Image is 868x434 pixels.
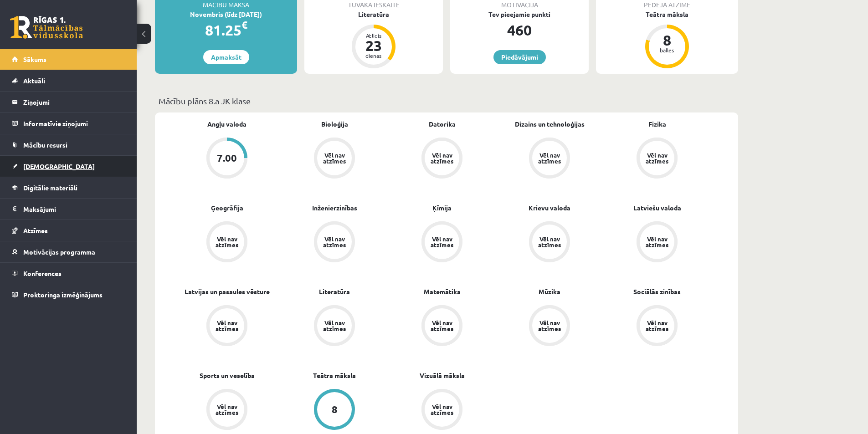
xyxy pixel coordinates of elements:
[23,113,125,134] legend: Informatīvie ziņojumi
[429,119,456,129] a: Datorika
[537,320,562,332] div: Vēl nav atzīmes
[537,152,562,164] div: Vēl nav atzīmes
[281,305,388,348] a: Vēl nav atzīmes
[429,152,455,164] div: Vēl nav atzīmes
[388,138,496,180] a: Vēl nav atzīmes
[429,403,455,415] div: Vēl nav atzīmes
[10,16,83,39] a: Rīgas 1. Tālmācības vidusskola
[12,263,125,284] a: Konferences
[429,320,455,332] div: Vēl nav atzīmes
[644,320,670,332] div: Vēl nav atzīmes
[23,199,125,220] legend: Maksājumi
[515,119,585,129] a: Dizains un tehnoloģijas
[603,138,711,180] a: Vēl nav atzīmes
[596,10,738,19] div: Teātra māksla
[12,199,125,220] a: Maksājumi
[644,236,670,248] div: Vēl nav atzīmes
[321,119,348,129] a: Bioloģija
[653,47,681,53] div: balles
[432,203,452,213] a: Ķīmija
[388,305,496,348] a: Vēl nav atzīmes
[207,119,247,129] a: Angļu valoda
[429,236,455,248] div: Vēl nav atzīmes
[23,269,62,277] span: Konferences
[12,92,125,112] a: Ziņojumi
[360,33,387,38] div: Atlicis
[23,248,95,256] span: Motivācijas programma
[633,203,681,213] a: Latviešu valoda
[241,18,247,31] span: €
[12,284,125,305] a: Proktoringa izmēģinājums
[23,226,48,235] span: Atzīmes
[12,241,125,262] a: Motivācijas programma
[23,55,46,63] span: Sākums
[173,138,281,180] a: 7.00
[450,19,589,41] div: 460
[529,203,570,213] a: Krievu valoda
[332,404,338,414] div: 8
[388,221,496,264] a: Vēl nav atzīmes
[214,236,240,248] div: Vēl nav atzīmes
[281,389,388,432] a: 8
[537,236,562,248] div: Vēl nav atzīmes
[304,10,443,70] a: Literatūra Atlicis 23 dienas
[304,10,443,19] div: Literatūra
[12,156,125,177] a: [DEMOGRAPHIC_DATA]
[319,287,350,296] a: Literatūra
[420,371,465,380] a: Vizuālā māksla
[648,119,666,129] a: Fizika
[424,287,461,296] a: Matemātika
[12,177,125,198] a: Digitālie materiāli
[360,38,387,53] div: 23
[281,138,388,180] a: Vēl nav atzīmes
[159,95,734,107] p: Mācību plāns 8.a JK klase
[493,50,546,64] a: Piedāvājumi
[322,320,347,332] div: Vēl nav atzīmes
[644,152,670,164] div: Vēl nav atzīmes
[23,291,103,299] span: Proktoringa izmēģinājums
[173,221,281,264] a: Vēl nav atzīmes
[23,162,95,170] span: [DEMOGRAPHIC_DATA]
[322,236,347,248] div: Vēl nav atzīmes
[203,50,249,64] a: Apmaksāt
[281,221,388,264] a: Vēl nav atzīmes
[603,305,711,348] a: Vēl nav atzīmes
[496,221,603,264] a: Vēl nav atzīmes
[360,53,387,58] div: dienas
[596,10,738,70] a: Teātra māksla 8 balles
[653,33,681,47] div: 8
[496,138,603,180] a: Vēl nav atzīmes
[23,92,125,112] legend: Ziņojumi
[496,305,603,348] a: Vēl nav atzīmes
[12,70,125,91] a: Aktuāli
[603,221,711,264] a: Vēl nav atzīmes
[12,134,125,155] a: Mācību resursi
[214,403,240,415] div: Vēl nav atzīmes
[155,10,297,19] div: Novembris (līdz [DATE])
[155,19,297,41] div: 81.25
[185,287,270,296] a: Latvijas un pasaules vēsture
[322,152,347,164] div: Vēl nav atzīmes
[633,287,681,296] a: Sociālās zinības
[200,371,255,380] a: Sports un veselība
[214,320,240,332] div: Vēl nav atzīmes
[313,371,356,380] a: Teātra māksla
[388,389,496,432] a: Vēl nav atzīmes
[12,113,125,134] a: Informatīvie ziņojumi
[217,153,237,163] div: 7.00
[12,49,125,70] a: Sākums
[312,203,357,213] a: Inženierzinības
[23,141,67,149] span: Mācību resursi
[539,287,560,296] a: Mūzika
[173,305,281,348] a: Vēl nav atzīmes
[12,220,125,241] a: Atzīmes
[23,77,45,85] span: Aktuāli
[450,10,589,19] div: Tev pieejamie punkti
[23,184,77,192] span: Digitālie materiāli
[211,203,243,213] a: Ģeogrāfija
[173,389,281,432] a: Vēl nav atzīmes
